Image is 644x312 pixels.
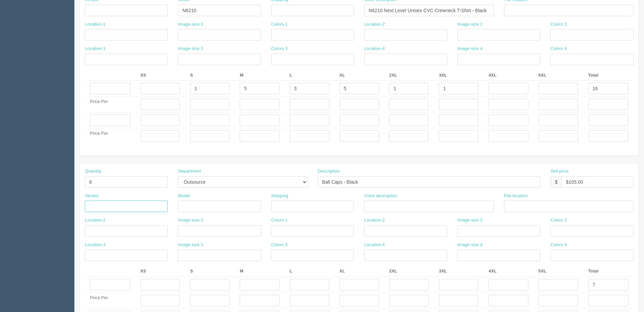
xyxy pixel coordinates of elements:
th: S [185,266,235,277]
label: Image-size 3 [178,46,203,52]
label: Model [178,193,190,199]
td: Price Per [85,128,135,144]
td: Price Per [85,293,135,309]
th: L [285,266,334,277]
th: 2XL [384,266,434,277]
th: 2XL [384,70,434,81]
label: Shipping [271,193,288,199]
label: Image-size 4 [457,242,482,248]
label: Colors 4 [550,242,567,248]
th: L [285,70,334,81]
th: XL [334,70,384,81]
label: Colors 4 [550,46,567,52]
label: Image-size 4 [457,46,482,52]
th: XS [135,70,185,81]
th: Total [583,266,634,277]
label: Colors 3 [271,242,287,248]
label: Colors-1 [271,21,288,28]
label: Location-3 [85,242,105,248]
label: Description [318,168,340,175]
label: Image-size 2 [457,21,482,28]
label: Location-3 [85,46,105,52]
th: 3XL [434,266,483,277]
th: M [235,70,284,81]
th: S [185,70,235,81]
th: 4XL [483,70,533,81]
label: Location-1 [85,21,105,28]
th: Total [583,70,634,81]
td: Price Per [85,97,135,112]
label: Colors-1 [271,217,288,224]
th: 5XL [533,266,583,277]
label: Image-size-1 [178,217,203,224]
label: Location-4 [364,242,385,248]
label: Sell price [550,168,568,175]
label: Location-1 [85,217,105,224]
label: Quantity [85,168,101,175]
label: Location-4 [364,46,385,52]
th: 5XL [533,70,583,81]
label: Vendor [85,193,99,199]
label: Image-size 3 [178,242,203,248]
label: Color description [364,193,397,199]
label: Image-size-1 [178,21,203,28]
th: XS [135,266,185,277]
label: Colors 2 [550,217,567,224]
label: Colors 2 [550,21,567,28]
label: File-location [504,193,528,199]
th: XL [334,266,384,277]
label: Department [178,168,201,175]
label: Colors 3 [271,46,287,52]
th: M [235,266,284,277]
label: Location-2 [364,21,385,28]
div: $ [550,176,562,188]
th: 4XL [483,266,533,277]
label: Location-2 [364,217,385,224]
label: Image-size 2 [457,217,482,224]
th: 3XL [434,70,483,81]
